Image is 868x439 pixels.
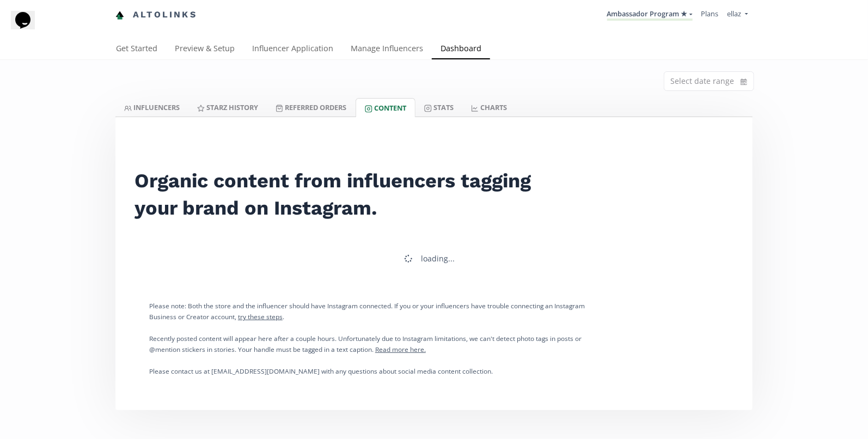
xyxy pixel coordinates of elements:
[607,9,693,21] a: Ambassador Program ★
[728,9,748,21] a: ellaz
[115,6,197,24] a: Altolinks
[342,39,432,60] a: Manage Influencers
[462,98,516,117] a: CHARTS
[115,11,124,20] img: favicon-32x32.png
[11,11,46,44] iframe: chat widget
[415,98,462,117] a: Stats
[107,39,166,60] a: Get Started
[188,98,267,117] a: Starz HISTORY
[166,39,243,60] a: Preview & Setup
[135,167,545,222] h2: Organic content from influencers tagging your brand on Instagram.
[741,76,747,87] svg: calendar
[243,39,342,60] a: Influencer Application
[149,334,582,353] small: Recently posted content will appear here after a couple hours. Unfortunately due to Instagram lim...
[149,367,493,375] small: Please contact us at [EMAIL_ADDRESS][DOMAIN_NAME] with any questions about social media content c...
[728,9,742,19] span: ellaz
[701,9,719,19] a: Plans
[375,345,426,353] a: Read more here.
[149,301,585,321] small: Please note: Both the store and the influencer should have Instagram connected. If you or your in...
[115,98,188,117] a: INFLUENCERS
[356,98,415,117] a: Content
[432,39,490,60] a: Dashboard
[267,98,355,117] a: Referred Orders
[238,312,283,321] a: try these steps
[421,253,455,264] div: loading...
